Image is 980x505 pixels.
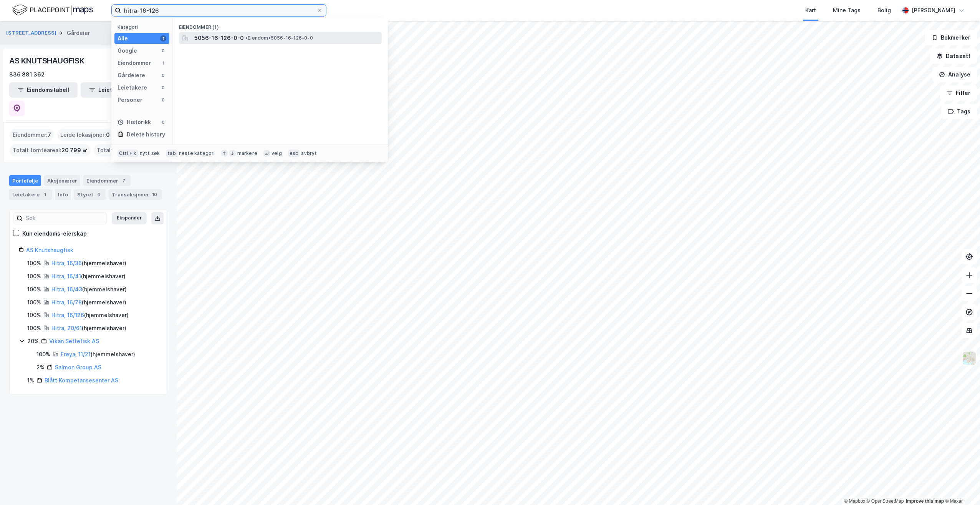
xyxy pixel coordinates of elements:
[932,67,977,82] button: Analyse
[26,247,73,253] a: AS Knutshaugfisk
[245,35,313,41] span: Eiendom • 5056-16-126-0-0
[27,311,41,320] div: 100%
[45,377,118,384] a: Blått Kompetansesenter AS
[160,119,166,125] div: 0
[160,35,166,42] div: 1
[51,324,126,333] div: ( hjemmelshaver )
[44,175,80,186] div: Aksjonærer
[81,82,149,98] button: Leietakertabell
[61,146,88,155] span: 20 799 ㎡
[51,285,127,294] div: ( hjemmelshaver )
[166,150,177,157] div: tab
[942,468,980,505] iframe: Chat Widget
[844,498,865,504] a: Mapbox
[41,191,49,198] div: 1
[118,24,169,30] div: Kategori
[27,272,41,281] div: 100%
[51,311,129,320] div: ( hjemmelshaver )
[36,350,50,359] div: 100%
[237,150,257,156] div: markere
[940,85,977,101] button: Filter
[51,286,82,292] a: Hitra, 16/43
[55,364,101,370] a: Salmon Group AS
[27,298,41,307] div: 100%
[51,273,81,279] a: Hitra, 16/41
[127,130,165,139] div: Delete history
[140,150,160,156] div: nytt søk
[10,129,54,141] div: Eiendommer :
[27,376,34,385] div: 1%
[118,34,128,43] div: Alle
[51,298,126,307] div: ( hjemmelshaver )
[118,118,151,127] div: Historikk
[9,70,45,79] div: 836 881 362
[10,144,91,156] div: Totalt tomteareal :
[9,55,86,67] div: AS KNUTSHAUGFISK
[160,85,166,91] div: 0
[173,18,388,32] div: Eiendommer (1)
[160,97,166,103] div: 0
[151,191,159,198] div: 10
[57,129,113,141] div: Leide lokasjoner :
[94,144,166,156] div: Totalt byggareal :
[51,260,82,266] a: Hitra, 16/36
[877,6,891,15] div: Bolig
[118,83,147,92] div: Leietakere
[942,468,980,505] div: Kontrollprogram for chat
[27,337,39,346] div: 20%
[160,48,166,54] div: 0
[118,46,137,55] div: Google
[27,285,41,294] div: 100%
[833,6,861,15] div: Mine Tags
[9,175,41,186] div: Portefølje
[36,363,45,372] div: 2%
[118,95,142,105] div: Personer
[12,3,93,17] img: logo.f888ab2527a4732fd821a326f86c7f29.svg
[112,212,147,224] button: Ekspander
[51,325,82,331] a: Hitra, 20/61
[805,6,816,15] div: Kart
[27,324,41,333] div: 100%
[288,150,300,157] div: esc
[118,150,138,157] div: Ctrl + k
[49,338,99,344] a: Vikan Settefisk AS
[271,150,282,156] div: velg
[51,272,126,281] div: ( hjemmelshaver )
[67,28,90,38] div: Gårdeier
[179,150,215,156] div: neste kategori
[867,498,904,504] a: OpenStreetMap
[83,175,131,186] div: Eiendommer
[61,350,135,359] div: ( hjemmelshaver )
[61,351,91,357] a: Frøya, 11/21
[906,498,944,504] a: Improve this map
[925,30,977,45] button: Bokmerker
[9,82,78,98] button: Eiendomstabell
[962,351,977,365] img: Z
[118,71,145,80] div: Gårdeiere
[160,60,166,66] div: 1
[51,312,84,318] a: Hitra, 16/126
[121,5,317,16] input: Søk på adresse, matrikkel, gårdeiere, leietakere eller personer
[120,177,127,184] div: 7
[51,299,82,306] a: Hitra, 16/78
[48,130,51,140] span: 7
[912,6,955,15] div: [PERSON_NAME]
[118,58,151,68] div: Eiendommer
[160,72,166,78] div: 0
[51,259,126,268] div: ( hjemmelshaver )
[55,189,71,200] div: Info
[95,191,103,198] div: 4
[22,229,87,238] div: Kun eiendoms-eierskap
[301,150,317,156] div: avbryt
[194,33,244,43] span: 5056-16-126-0-0
[930,48,977,64] button: Datasett
[27,259,41,268] div: 100%
[109,189,162,200] div: Transaksjoner
[74,189,106,200] div: Styret
[23,213,107,224] input: Søk
[941,104,977,119] button: Tags
[6,29,58,37] button: [STREET_ADDRESS]
[245,35,248,41] span: •
[106,130,110,140] span: 0
[9,189,52,200] div: Leietakere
